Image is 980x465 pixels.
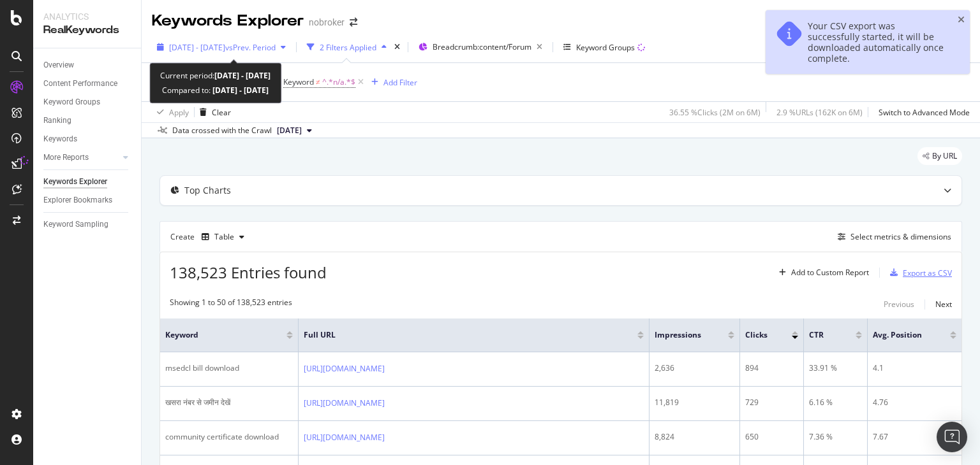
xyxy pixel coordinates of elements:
button: Select metrics & dimensions [833,229,951,245]
button: Apply [152,102,189,122]
div: 11,819 [655,397,734,408]
div: Create [170,227,249,247]
div: nobroker [309,16,345,29]
span: ≠ [316,76,320,87]
span: Keyword [165,329,267,341]
a: [URL][DOMAIN_NAME] [304,362,385,375]
div: 33.91 % [809,362,862,374]
div: Add to Custom Report [791,269,869,276]
div: close toast [958,15,965,24]
b: [DATE] - [DATE] [211,85,269,96]
div: Export as CSV [903,268,952,278]
a: Overview [43,59,132,72]
span: Clicks [745,329,773,341]
button: [DATE] - [DATE]vsPrev. Period [152,37,291,57]
div: 2,636 [655,362,734,374]
div: खसरा नंबर से जमीन देखें [165,397,293,408]
div: Ranking [43,114,71,127]
div: Clear [212,107,231,118]
a: [URL][DOMAIN_NAME] [304,397,385,410]
span: 138,523 Entries found [170,262,327,283]
div: Next [935,299,952,310]
div: Select metrics & dimensions [850,231,951,242]
div: More Reports [43,151,89,164]
div: 894 [745,362,798,374]
a: Content Performance [43,77,132,90]
div: Your CSV export was successfully started, it will be downloaded automatically once complete. [808,20,947,64]
div: Top Charts [184,184,231,197]
div: Previous [884,299,914,310]
b: [DATE] - [DATE] [214,70,271,81]
div: RealKeywords [43,23,131,38]
div: 2 Filters Applied [320,42,376,53]
div: 7.67 [873,431,956,443]
button: 2 Filters Applied [302,37,392,57]
div: Add Filter [383,77,417,88]
span: Breadcrumb: content/Forum [433,41,531,52]
div: 729 [745,397,798,408]
a: Ranking [43,114,132,127]
span: Full URL [304,329,618,341]
div: 4.76 [873,397,956,408]
div: Table [214,233,234,241]
div: Overview [43,59,74,72]
span: Avg. Position [873,329,931,341]
button: Previous [884,297,914,312]
div: 650 [745,431,798,443]
div: arrow-right-arrow-left [350,18,357,27]
a: Keywords [43,132,132,146]
span: 2025 Jul. 7th [277,125,302,136]
button: Breadcrumb:content/Forum [413,37,547,57]
button: Switch to Advanced Mode [873,102,970,122]
div: 8,824 [655,431,734,443]
div: Showing 1 to 50 of 138,523 entries [170,297,292,312]
div: Explorer Bookmarks [43,194,112,207]
div: 2.9 % URLs ( 162K on 6M ) [776,107,863,118]
div: legacy label [917,147,962,165]
button: Next [935,297,952,312]
button: Add to Custom Report [774,262,869,283]
div: 36.55 % Clicks ( 2M on 6M ) [669,107,761,118]
div: Compared to: [162,83,269,97]
span: By URL [932,152,957,160]
div: Keyword Groups [43,96,100,109]
div: times [392,41,403,54]
div: Current period: [160,68,271,83]
span: CTR [809,329,836,341]
div: 4.1 [873,362,956,374]
a: Keywords Explorer [43,175,132,189]
div: Switch to Advanced Mode [879,107,970,118]
button: Export as CSV [885,262,952,283]
div: Keyword Sampling [43,218,108,231]
a: [URL][DOMAIN_NAME] [304,431,385,444]
div: community certificate download [165,431,293,443]
button: Add Filter [366,75,417,90]
div: Open Intercom Messenger [937,422,967,452]
button: Keyword Groups [558,37,650,57]
div: Keyword Groups [576,42,635,53]
button: Clear [195,102,231,122]
div: Keywords Explorer [152,10,304,32]
div: Keywords Explorer [43,175,107,189]
div: Analytics [43,10,131,23]
a: Explorer Bookmarks [43,194,132,207]
div: 6.16 % [809,397,862,408]
span: Keyword [283,76,314,87]
div: Data crossed with the Crawl [172,125,272,136]
span: Impressions [655,329,709,341]
a: Keyword Groups [43,96,132,109]
div: Keywords [43,132,77,146]
button: Table [197,227,249,247]
div: msedcl bill download [165,362,293,374]
div: Apply [169,107,189,118]
span: [DATE] - [DATE] [169,42,225,53]
a: More Reports [43,151,119,164]
div: 7.36 % [809,431,862,443]
span: vs Prev. Period [225,42,276,53]
div: Content Performance [43,77,117,90]
button: [DATE] [272,123,317,138]
a: Keyword Sampling [43,218,132,231]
